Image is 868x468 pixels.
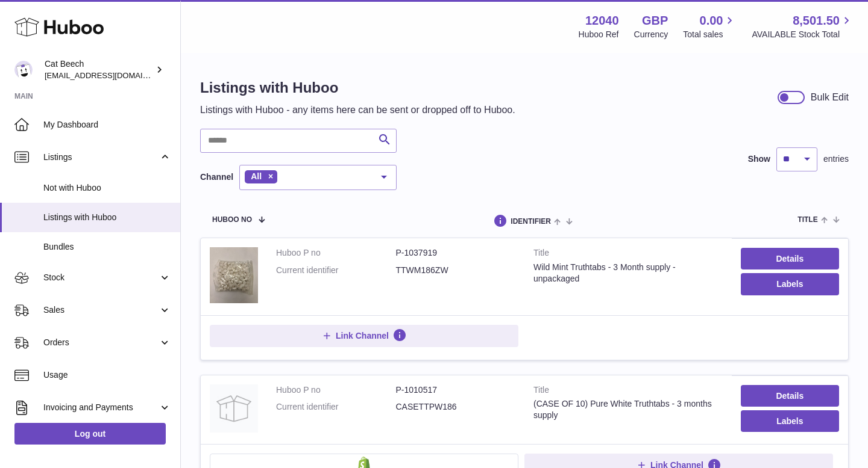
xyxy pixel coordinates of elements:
strong: Title [533,384,723,399]
dt: Current identifier [276,401,396,413]
span: Orders [43,337,159,348]
span: 0.00 [700,13,723,29]
strong: Title [533,247,723,262]
div: Currency [634,29,668,40]
span: identifier [511,218,551,226]
div: Cat Beech [45,58,153,81]
p: Listings with Huboo - any items here can be sent or dropped off to Huboo. [200,103,515,117]
img: Wild Mint Truthtabs - 3 Month supply - unpackaged [210,247,258,303]
span: 8,501.50 [793,13,840,29]
span: Not with Huboo [43,182,171,194]
dd: P-1010517 [396,384,516,396]
label: Channel [200,171,233,183]
span: Bundles [43,241,171,253]
img: Cat@thetruthbrush.com [14,61,33,79]
span: AVAILABLE Stock Total [752,29,854,40]
a: Details [741,385,839,407]
span: Link Channel [336,330,389,341]
a: Details [741,248,839,269]
span: Total sales [683,29,737,40]
span: All [251,171,262,181]
dd: CASETTPW186 [396,401,516,413]
button: Labels [741,273,839,295]
div: Bulk Edit [811,91,849,104]
span: Listings [43,152,159,163]
h1: Listings with Huboo [200,78,515,97]
a: 8,501.50 AVAILABLE Stock Total [752,13,854,40]
div: Huboo Ref [579,29,619,40]
button: Labels [741,410,839,432]
span: Stock [43,272,159,283]
dt: Huboo P no [276,384,396,396]
span: [EMAIL_ADDRESS][DOMAIN_NAME] [45,70,177,80]
a: Log out [14,423,166,445]
span: Usage [43,369,171,381]
span: Invoicing and Payments [43,402,159,413]
span: My Dashboard [43,119,171,131]
button: Link Channel [210,325,518,346]
a: 0.00 Total sales [683,13,737,40]
span: Huboo no [212,216,252,224]
span: title [797,216,817,224]
dd: TTWM186ZW [396,265,516,276]
span: Sales [43,304,159,316]
span: Listings with Huboo [43,212,171,223]
strong: GBP [642,13,668,29]
dt: Current identifier [276,265,396,276]
span: entries [823,153,849,165]
dd: P-1037919 [396,247,516,259]
dt: Huboo P no [276,247,396,259]
label: Show [748,153,770,165]
img: (CASE OF 10) Pure White Truthtabs - 3 months supply [210,384,258,433]
div: (CASE OF 10) Pure White Truthtabs - 3 months supply [533,398,723,421]
strong: 12040 [585,13,619,29]
div: Wild Mint Truthtabs - 3 Month supply - unpackaged [533,262,723,285]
